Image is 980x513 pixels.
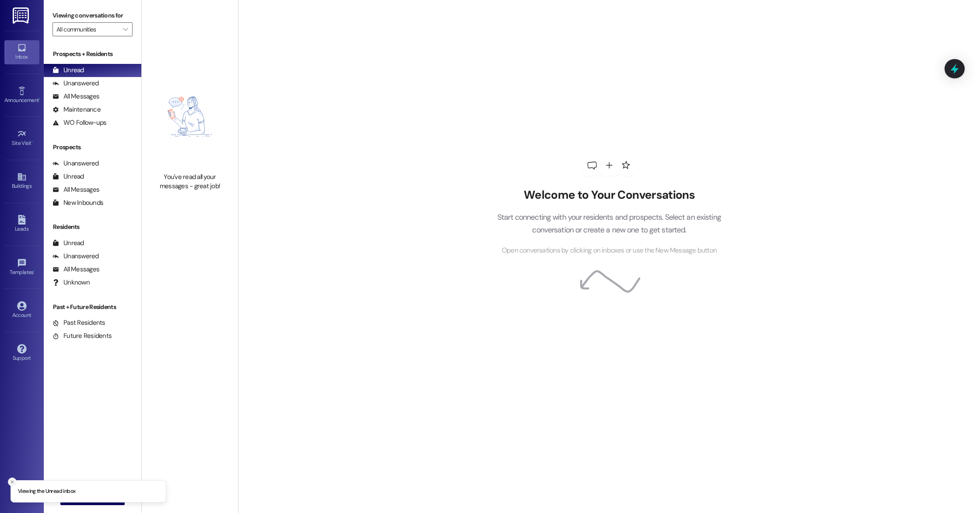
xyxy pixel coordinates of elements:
p: Viewing the Unread inbox [18,488,75,495]
div: Unread [52,172,84,181]
div: Unanswered [52,252,99,261]
a: Templates • [4,256,39,279]
div: WO Follow-ups [52,118,106,127]
div: Past Residents [52,318,105,327]
a: Site Visit • [4,126,39,150]
span: • [31,139,33,145]
div: You've read all your messages - great job! [151,172,228,191]
div: Prospects + Residents [44,49,141,59]
input: All communities [56,22,119,36]
div: All Messages [52,185,99,194]
a: Buildings [4,169,39,193]
span: • [39,96,40,102]
div: Residents [44,222,141,232]
div: New Inbounds [52,198,103,207]
div: Future Residents [52,331,112,341]
a: Account [4,299,39,322]
button: Close toast [8,478,17,486]
div: All Messages [52,92,99,101]
span: • [34,268,35,274]
i:  [123,26,128,33]
div: All Messages [52,265,99,274]
div: Unanswered [52,159,99,168]
div: Unread [52,66,84,75]
div: Past + Future Residents [44,302,141,312]
div: Unanswered [52,79,99,88]
h2: Welcome to Your Conversations [484,188,734,202]
a: Inbox [4,40,39,64]
a: Leads [4,212,39,236]
div: Prospects [44,143,141,152]
img: empty-state [151,65,228,168]
label: Viewing conversations for [52,9,133,22]
div: Maintenance [52,105,101,114]
a: Support [4,341,39,365]
div: Unread [52,239,84,248]
span: Open conversations by clicking on inboxes or use the New Message button [502,245,717,256]
div: Unknown [52,278,90,287]
img: ResiDesk Logo [13,7,31,24]
p: Start connecting with your residents and prospects. Select an existing conversation or create a n... [484,211,734,236]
